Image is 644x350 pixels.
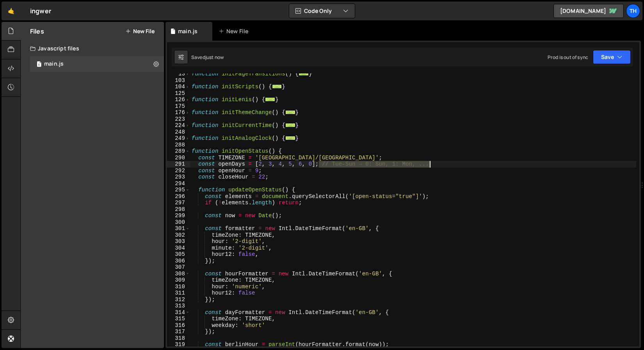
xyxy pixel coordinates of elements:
div: 319 [167,341,190,348]
div: 295 [167,187,190,193]
span: ... [285,136,295,140]
h2: Files [30,27,44,36]
a: Th [626,4,640,18]
div: 300 [167,219,190,226]
div: ingwer [30,6,51,16]
div: 307 [167,264,190,271]
div: 288 [167,142,190,148]
div: Prod is out of sync [548,54,588,61]
span: ... [285,123,295,127]
div: 314 [167,309,190,316]
div: Saved [191,54,224,61]
a: [DOMAIN_NAME] [553,4,624,18]
span: ... [285,110,295,114]
span: ... [265,97,275,102]
div: 289 [167,148,190,155]
div: New File [219,27,251,35]
div: 104 [167,84,190,90]
div: 308 [167,271,190,277]
div: 290 [167,155,190,161]
div: 301 [167,225,190,232]
div: 175 [167,103,190,110]
div: 103 [167,77,190,84]
button: Save [593,50,631,64]
div: 317 [167,329,190,335]
div: 126 [167,96,190,103]
span: ... [272,84,282,89]
div: 248 [167,129,190,136]
div: 297 [167,200,190,206]
div: 13 [167,71,190,77]
div: 304 [167,245,190,252]
div: 310 [167,284,190,290]
a: 🤙 [2,2,21,20]
div: 224 [167,122,190,129]
div: 313 [167,303,190,309]
div: 293 [167,174,190,180]
div: 294 [167,180,190,187]
span: ... [299,71,309,76]
button: Code Only [289,4,355,18]
div: 298 [167,206,190,213]
div: 302 [167,232,190,239]
div: 316 [167,322,190,329]
div: 223 [167,116,190,123]
div: 303 [167,238,190,245]
div: main.js [178,27,197,35]
div: 299 [167,212,190,219]
div: 305 [167,251,190,258]
span: 1 [37,62,41,68]
div: 311 [167,290,190,296]
div: 291 [167,161,190,168]
div: 309 [167,277,190,284]
div: 315 [167,316,190,322]
div: 16346/44192.js [30,56,164,72]
div: 249 [167,135,190,142]
div: Javascript files [21,41,164,56]
button: New File [125,28,155,34]
div: 306 [167,258,190,264]
div: 296 [167,193,190,200]
div: 292 [167,168,190,174]
div: just now [205,54,224,61]
div: 176 [167,109,190,116]
div: 318 [167,335,190,342]
div: 125 [167,90,190,97]
div: main.js [44,61,64,68]
div: 312 [167,296,190,303]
